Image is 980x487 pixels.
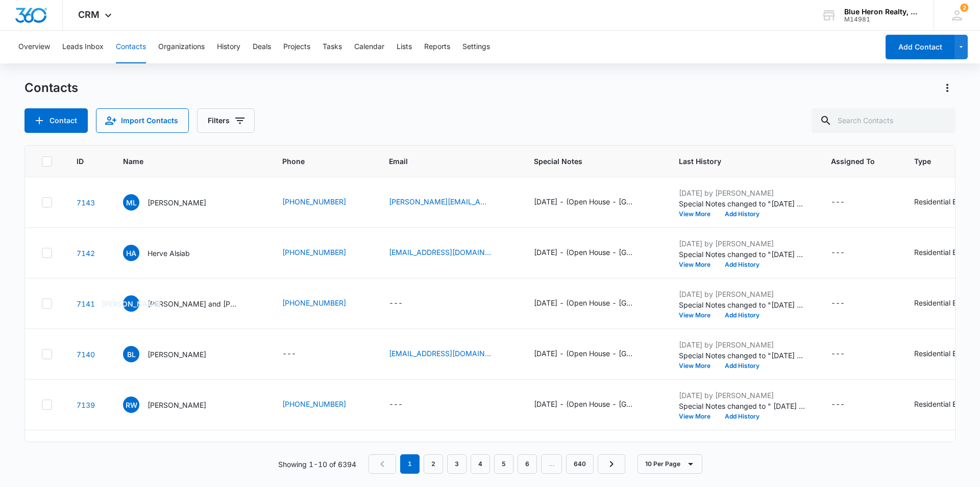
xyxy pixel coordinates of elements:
div: account name [844,8,919,16]
button: Add History [718,211,767,217]
button: View More [679,363,718,369]
button: Add History [718,363,767,369]
span: HA [123,245,139,261]
span: ML [123,194,139,211]
button: Overview [18,31,50,63]
div: [DATE] - (Open House - [GEOGRAPHIC_DATA] Ct. - [DATE]) - parents/Dad -(not pre-approved) - origin... [534,297,636,308]
p: Special Notes changed to "[DATE] - (Open House - [GEOGRAPHIC_DATA] Ct. - [DATE], (neighbor)) - or... [679,198,806,209]
span: CRM [78,9,100,20]
span: BL [123,346,139,362]
a: Navigate to contact details page for Rachel Wilder [77,401,95,409]
a: [EMAIL_ADDRESS][DOMAIN_NAME] [389,348,491,359]
a: Navigate to contact details page for Brenden Leavitt [77,350,95,359]
a: Page 2 [424,454,443,474]
span: Name [123,156,243,167]
p: [DATE] by [PERSON_NAME] [679,188,806,198]
div: Email - - Select to Edit Field [389,399,421,411]
button: Tasks [323,31,342,63]
div: [DATE] - (Open House - [GEOGRAPHIC_DATA] Ct. - [DATE]) - originally assigned to LZ - [PERSON_NAME] [534,348,636,359]
button: Projects [283,31,310,63]
em: 1 [400,454,420,474]
div: Assigned To - - Select to Edit Field [831,399,863,411]
div: Special Notes - 8/11/2025 - (Open House - Crisswell Ct. - 8/9/2025) - originally assigned to LZ -... [534,399,654,411]
button: View More [679,413,718,420]
div: Special Notes - 8/11/2025 - (Open House - Crisswell Ct. - 8/10/2025) - parents/Dad -(not pre-appr... [534,297,654,310]
p: Special Notes changed to " [DATE] - (Open House - [GEOGRAPHIC_DATA] Ct. - [DATE]) - originally as... [679,401,806,411]
div: Special Notes - 8/11/2025 - (Open House - Crisswell Ct. - 8/9/2025) - originally assigned to LZ -... [534,348,654,360]
button: Import Contacts [96,108,189,133]
span: 2 [960,4,968,12]
div: --- [831,196,845,208]
span: Email [389,156,495,167]
p: [PERSON_NAME] [148,349,206,360]
span: ID [77,156,84,167]
div: Assigned To - - Select to Edit Field [831,348,863,360]
button: View More [679,312,718,318]
div: account id [844,16,919,23]
button: Reports [424,31,450,63]
nav: Pagination [369,454,625,474]
p: Special Notes changed to "[DATE] - (Open House - [GEOGRAPHIC_DATA] Ct. - [DATE]) - originally ass... [679,350,806,361]
p: [DATE] by [PERSON_NAME] [679,440,806,451]
div: --- [389,399,403,411]
a: Next Page [598,454,625,474]
button: Leads Inbox [62,31,104,63]
a: Page 3 [447,454,467,474]
a: [PERSON_NAME][EMAIL_ADDRESS][PERSON_NAME][DOMAIN_NAME] [389,196,491,207]
p: [PERSON_NAME] [148,400,206,410]
div: Email - joesname@yahoo.com - Select to Edit Field [389,247,509,259]
a: [EMAIL_ADDRESS][DOMAIN_NAME] [389,247,491,258]
span: RW [123,397,139,413]
div: Phone - 7032169362 - Select to Edit Field [282,297,364,310]
button: View More [679,262,718,268]
div: --- [831,348,845,360]
button: Calendar [354,31,384,63]
span: [PERSON_NAME] [123,295,139,312]
div: Special Notes - 8/11/2025 - (Open House - Crisswell Ct. - 8/10/2025) - originally assigned to LZ ... [534,247,654,259]
div: Phone - 7036146146 - Select to Edit Field [282,399,364,411]
button: Add History [718,262,767,268]
p: Herve Alsiab [148,248,190,259]
a: Navigate to contact details page for Meredith Lilley [77,198,95,207]
button: Add Contact [886,35,954,59]
div: Special Notes - 8/11/2025 - (Open House - Crisswell Ct. - 8/10/2025, (neighbor)) - originally ass... [534,196,654,208]
p: [PERSON_NAME] [148,197,206,208]
p: [DATE] by [PERSON_NAME] [679,289,806,299]
button: 10 Per Page [638,454,702,474]
p: [DATE] by [PERSON_NAME] [679,339,806,350]
div: Assigned To - - Select to Edit Field [831,196,863,208]
div: Email - - Select to Edit Field [389,297,421,310]
div: Phone - - Select to Edit Field [282,348,314,360]
div: Name - Rachel Wilder - Select to Edit Field [123,397,225,413]
button: Organizations [158,31,205,63]
div: --- [831,297,845,310]
div: Assigned To - - Select to Edit Field [831,297,863,310]
button: History [217,31,240,63]
button: Add History [718,413,767,420]
div: Name - Brenden Leavitt - Select to Edit Field [123,346,225,362]
button: Add History [718,312,767,318]
button: Contacts [116,31,146,63]
a: [PHONE_NUMBER] [282,247,346,258]
button: Deals [253,31,271,63]
div: --- [389,297,403,310]
button: Settings [462,31,490,63]
button: Filters [197,108,255,133]
p: Special Notes changed to "[DATE] - (Open House - [GEOGRAPHIC_DATA] Ct. - [DATE]) - parents/Dad -(... [679,299,806,310]
div: Name - Herve Alsiab - Select to Edit Field [123,245,208,261]
a: Navigate to contact details page for Jesseca and Lucianne [77,299,95,308]
p: [PERSON_NAME] and [PERSON_NAME] [148,298,239,309]
div: Phone - 5714261339 - Select to Edit Field [282,247,364,259]
div: --- [831,399,845,411]
div: Email - blaydes.lilley@gmail.com - Select to Edit Field [389,196,509,208]
span: Special Notes [534,156,640,167]
p: Special Notes changed to "[DATE] - (Open House - [GEOGRAPHIC_DATA] Ct. - [DATE]) - originally ass... [679,249,806,260]
span: Phone [282,156,350,167]
a: Page 4 [471,454,490,474]
a: Page 5 [494,454,513,474]
div: [DATE] - (Open House - [GEOGRAPHIC_DATA] Ct. - [DATE], (neighbor)) - originally assigned to LZ - ... [534,196,636,207]
div: notifications count [960,4,968,12]
button: Actions [939,80,955,96]
h1: Contacts [24,80,78,96]
div: --- [282,348,296,360]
